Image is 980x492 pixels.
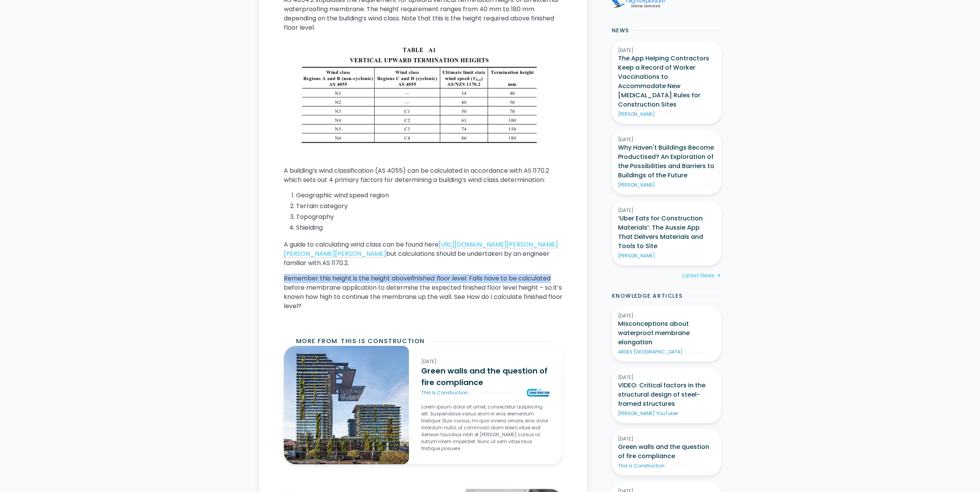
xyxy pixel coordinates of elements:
h2: This Is Construction [341,337,425,346]
a: [DATE]VIDEO: Critical factors in the structural design of steel-framed structures[PERSON_NAME] Yo... [612,368,721,423]
a: [DATE]The App Helping Contractors Keep a Record of Worker Vaccinations to Accommodate New [MEDICA... [612,41,721,124]
h3: Misconceptions about waterproof membrane elongation [618,319,715,347]
div: [DATE] [618,207,715,214]
a: Latest Newsarrow_forward [682,272,721,280]
p: Remember this height is the height above . Falls have to be calculated before membrane applicatio... [284,274,563,311]
h3: ‘Uber Eats for Construction Materials’: The Aussie App That Delivers Materials and Tools to Site [618,214,715,251]
div: [PERSON_NAME] [618,111,655,118]
div: [PERSON_NAME] [618,182,655,188]
p: A building’s wind classification (AS 4055) can be calculated in accordance with AS 1170.2 which s... [284,166,563,185]
div: [DATE] [618,136,715,143]
h3: Why Haven't Buildings Become Productised? An Exploration of the Possibilities and Barriers to Bui... [618,143,715,180]
div: ARDEX [GEOGRAPHIC_DATA] [618,349,683,355]
em: finished floor level [411,274,466,283]
a: [DATE]‘Uber Eats for Construction Materials’: The Aussie App That Delivers Materials and Tools to... [612,201,721,265]
div: [DATE] [421,358,550,365]
div: Latest News [682,272,714,280]
h3: The App Helping Contractors Keep a Record of Worker Vaccinations to Accommodate New [MEDICAL_DATA... [618,54,715,109]
div: arrow_forward [716,272,721,280]
h2: News [612,27,629,35]
a: [DATE]Green walls and the question of fire complianceThis Is Construction [612,429,721,475]
div: [DATE] [618,312,715,319]
img: Green walls and the question of fire compliance [526,388,550,397]
h3: Green walls and the question of fire compliance [421,365,550,388]
a: [DATE]Green walls and the question of fire complianceThis Is ConstructionGreen walls and the ques... [409,346,562,464]
img: Green walls and the question of fire compliance [284,346,409,464]
h2: Knowledge Articles [612,292,683,300]
div: This Is Construction [421,389,468,396]
div: This Is Construction [618,462,665,469]
h3: Green walls and the question of fire compliance [618,442,715,461]
div: [DATE] [618,374,715,381]
p: A guide to calculating wind class can be found here but calculations should be undertaken by an e... [284,240,563,268]
li: Terrain category [296,202,563,211]
h3: VIDEO: Critical factors in the structural design of steel-framed structures [618,381,715,409]
p: Lorem ipsum dolor sit amet, consectetur adipiscing elit. Suspendisse varius enim in eros elementu... [421,404,550,452]
li: Shielding [296,223,563,232]
div: [DATE] [618,47,715,54]
a: [DATE]Why Haven't Buildings Become Productised? An Exploration of the Possibilities and Barriers ... [612,130,721,195]
a: [URL][DOMAIN_NAME][PERSON_NAME][PERSON_NAME][PERSON_NAME] [284,240,558,258]
div: [PERSON_NAME] [618,252,655,259]
div: [PERSON_NAME] YouTuber [618,410,678,417]
h2: More from [296,337,338,346]
a: [DATE]Misconceptions about waterproof membrane elongationARDEX [GEOGRAPHIC_DATA] [612,306,721,362]
li: Topography [296,212,563,222]
li: Geographic wind speed region [296,191,563,200]
div: [DATE] [618,435,715,442]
